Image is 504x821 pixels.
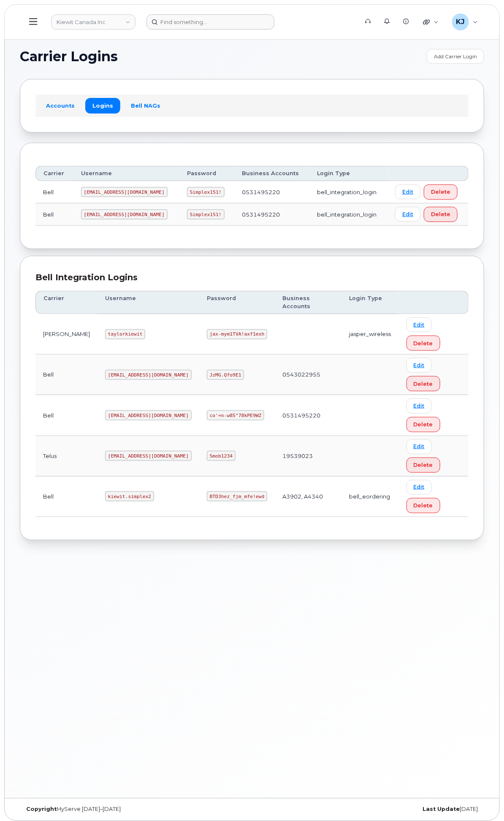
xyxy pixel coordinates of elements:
[199,291,275,314] th: Password
[406,417,440,432] button: Delete
[414,501,433,509] span: Delete
[105,329,145,339] code: taylorkiewit
[424,207,458,222] button: Delete
[35,291,98,314] th: Carrier
[423,806,460,813] strong: Last Update
[467,784,498,815] iframe: Messenger Launcher
[414,461,433,469] span: Delete
[275,436,342,477] td: 19539023
[105,370,192,380] code: [EMAIL_ADDRESS][DOMAIN_NAME]
[81,187,168,197] code: [EMAIL_ADDRESS][DOMAIN_NAME]
[207,451,236,461] code: Smob1234
[105,410,192,420] code: [EMAIL_ADDRESS][DOMAIN_NAME]
[179,166,234,181] th: Password
[406,480,432,495] a: Edit
[406,498,440,513] button: Delete
[275,395,342,436] td: 0531495220
[406,398,432,413] a: Edit
[35,395,98,436] td: Bell
[187,209,225,219] code: Simplex151!
[431,188,450,196] span: Delete
[234,203,309,226] td: 0531495220
[395,184,420,199] a: Edit
[406,336,440,351] button: Delete
[252,806,484,813] div: [DATE]
[26,806,57,813] strong: Copyright
[81,209,168,219] code: [EMAIL_ADDRESS][DOMAIN_NAME]
[342,291,399,314] th: Login Type
[406,376,440,391] button: Delete
[35,203,73,226] td: Bell
[35,355,98,395] td: Bell
[414,339,433,347] span: Delete
[406,317,432,332] a: Edit
[309,203,387,226] td: bell_integration_login
[275,477,342,517] td: A3902, A4340
[275,291,342,314] th: Business Accounts
[207,329,267,339] code: jax-mym1TVA!axf1exh
[395,207,420,222] a: Edit
[187,187,225,197] code: Simplex151!
[414,380,433,388] span: Delete
[73,166,179,181] th: Username
[105,491,154,501] code: kiewit.simplex2
[20,50,118,63] span: Carrier Logins
[35,166,73,181] th: Carrier
[207,491,267,501] code: BTD3hez_fjm_mfe!ewd
[234,181,309,203] td: 0531495220
[35,314,98,355] td: [PERSON_NAME]
[35,271,469,284] div: Bell Integration Logins
[406,458,440,473] button: Delete
[207,410,264,420] code: co'=n-w85"78kPE9WZ
[234,166,309,181] th: Business Accounts
[309,181,387,203] td: bell_integration_login
[424,184,458,200] button: Delete
[207,370,244,380] code: JzMG.Qfo9E1
[414,420,433,428] span: Delete
[342,314,399,355] td: jasper_wireless
[309,166,387,181] th: Login Type
[98,291,199,314] th: Username
[85,98,120,113] a: Logins
[342,477,399,517] td: bell_eordering
[275,355,342,395] td: 0543022955
[35,436,98,477] td: Telus
[105,451,192,461] code: [EMAIL_ADDRESS][DOMAIN_NAME]
[431,210,450,218] span: Delete
[406,358,432,373] a: Edit
[124,98,168,113] a: Bell NAGs
[20,806,252,813] div: MyServe [DATE]–[DATE]
[406,439,432,454] a: Edit
[35,477,98,517] td: Bell
[35,181,73,203] td: Bell
[427,49,484,64] a: Add Carrier Login
[39,98,82,113] a: Accounts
